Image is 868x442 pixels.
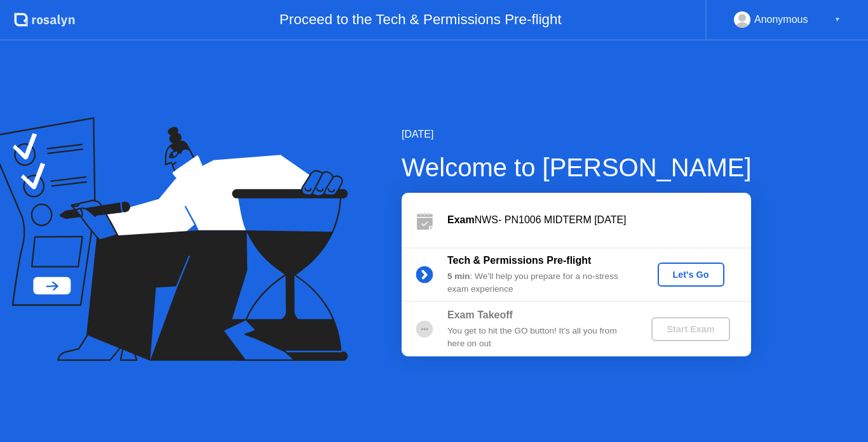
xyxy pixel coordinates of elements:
[834,11,841,28] div: ▼
[447,255,591,266] b: Tech & Permissions Pre-flight
[651,317,729,341] button: Start Exam
[447,325,630,351] div: You get to hit the GO button! It’s all you from here on out
[447,271,470,281] b: 5 min
[754,11,808,28] div: Anonymous
[447,214,475,225] b: Exam
[447,270,630,296] div: : We’ll help you prepare for a no-stress exam experience
[402,148,752,186] div: Welcome to [PERSON_NAME]
[663,270,719,280] div: Let's Go
[658,263,724,287] button: Let's Go
[447,212,751,228] div: NWS- PN1006 MIDTERM [DATE]
[656,324,724,334] div: Start Exam
[447,309,513,320] b: Exam Takeoff
[402,127,752,142] div: [DATE]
